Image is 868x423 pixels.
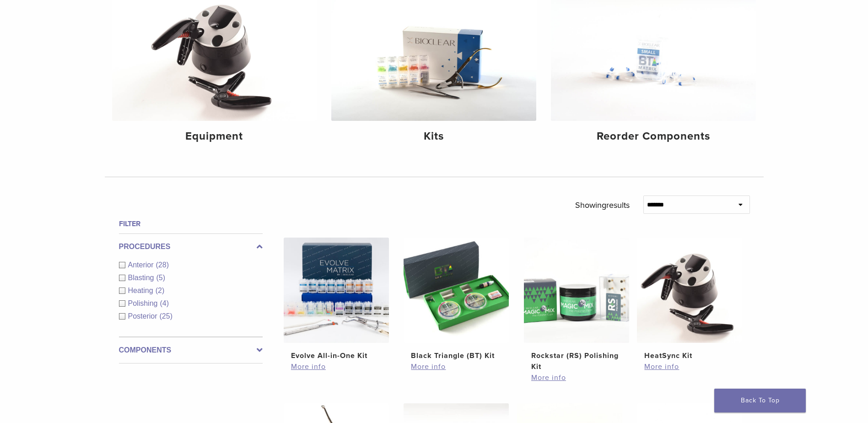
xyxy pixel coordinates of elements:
[558,128,749,145] h4: Reorder Components
[160,312,173,320] span: (25)
[404,238,509,343] img: Black Triangle (BT) Kit
[636,238,743,361] a: HeatSync KitHeatSync Kit
[714,389,806,412] a: Back To Top
[119,241,263,252] label: Procedures
[411,361,501,372] a: More info
[284,238,389,343] img: Evolve All-in-One Kit
[523,238,630,372] a: Rockstar (RS) Polishing KitRockstar (RS) Polishing Kit
[575,195,630,215] p: Showing results
[283,238,390,361] a: Evolve All-in-One KitEvolve All-in-One Kit
[291,350,382,361] h2: Evolve All-in-One Kit
[160,299,169,307] span: (4)
[156,274,165,282] span: (5)
[128,299,160,307] span: Polishing
[128,287,156,294] span: Heating
[644,350,735,361] h2: HeatSync Kit
[339,128,529,145] h4: Kits
[119,218,263,229] h4: Filter
[156,287,165,294] span: (2)
[128,274,156,282] span: Blasting
[119,345,263,356] label: Components
[128,261,156,269] span: Anterior
[411,350,501,361] h2: Black Triangle (BT) Kit
[128,312,160,320] span: Posterior
[156,261,169,269] span: (28)
[291,361,382,372] a: More info
[119,128,310,145] h4: Equipment
[531,350,622,372] h2: Rockstar (RS) Polishing Kit
[531,372,622,383] a: More info
[403,238,510,361] a: Black Triangle (BT) KitBlack Triangle (BT) Kit
[637,238,742,343] img: HeatSync Kit
[644,361,735,372] a: More info
[524,238,629,343] img: Rockstar (RS) Polishing Kit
